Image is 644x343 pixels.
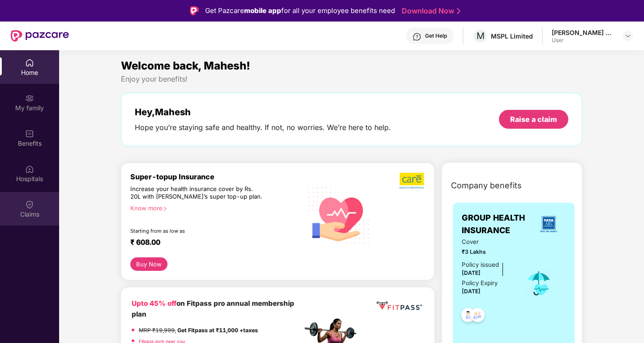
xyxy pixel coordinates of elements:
[130,185,264,201] div: Increase your health insurance cover by Rs. 20L with [PERSON_NAME]’s super top-up plan.
[130,172,302,181] div: Super-topup Insurance
[552,28,614,37] div: [PERSON_NAME] More
[491,32,533,40] div: MSPL Limited
[121,74,583,84] div: Enjoy your benefits!
[177,327,258,334] strong: Get Fitpass at ₹11,000 +taxes
[25,129,34,138] img: svg+xml;base64,PHN2ZyBpZD0iQmVuZWZpdHMiIHhtbG5zPSJodHRwOi8vd3d3LnczLm9yZy8yMDAwL3N2ZyIgd2lkdGg9Ij...
[524,269,554,298] img: icon
[457,6,460,16] img: Stroke
[163,206,167,211] span: right
[462,288,481,295] span: [DATE]
[205,5,395,16] div: Get Pazcare for all your employee benefits need
[425,32,447,39] div: Get Help
[412,32,421,41] img: svg+xml;base64,PHN2ZyBpZD0iSGVscC0zMngzMiIgeG1sbnM9Imh0dHA6Ly93d3cudzMub3JnLzIwMDAvc3ZnIiB3aWR0aD...
[552,37,614,44] div: User
[457,305,479,327] img: svg+xml;base64,PHN2ZyB4bWxucz0iaHR0cDovL3d3dy53My5vcmcvMjAwMC9zdmciIHdpZHRoPSI0OC45NDMiIGhlaWdodD...
[467,305,489,327] img: svg+xml;base64,PHN2ZyB4bWxucz0iaHR0cDovL3d3dy53My5vcmcvMjAwMC9zdmciIHdpZHRoPSI0OC45NDMiIGhlaWdodD...
[537,212,561,236] img: insurerLogo
[451,179,522,192] span: Company benefits
[375,298,424,313] img: fppp.png
[135,123,391,132] div: Hope you’re staying safe and healthy. If not, no worries. We’re here to help.
[25,165,34,174] img: svg+xml;base64,PHN2ZyBpZD0iSG9zcGl0YWxzIiB4bWxucz0iaHR0cDovL3d3dy53My5vcmcvMjAwMC9zdmciIHdpZHRoPS...
[25,200,34,209] img: svg+xml;base64,PHN2ZyBpZD0iQ2xhaW0iIHhtbG5zPSJodHRwOi8vd3d3LnczLm9yZy8yMDAwL3N2ZyIgd2lkdGg9IjIwIi...
[462,260,499,269] div: Policy issued
[510,114,557,124] div: Raise a claim
[11,30,69,42] img: New Pazcare Logo
[130,228,264,234] div: Starting from as low as
[477,30,485,41] span: M
[132,299,176,308] b: Upto 45% off
[132,299,294,318] b: on Fitpass pro annual membership plan
[25,58,34,67] img: svg+xml;base64,PHN2ZyBpZD0iSG9tZSIgeG1sbnM9Imh0dHA6Ly93d3cudzMub3JnLzIwMDAvc3ZnIiB3aWR0aD0iMjAiIG...
[462,247,512,256] span: ₹3 Lakhs
[135,107,391,117] div: Hey, Mahesh
[462,269,481,276] span: [DATE]
[399,172,425,189] img: b5dec4f62d2307b9de63beb79f102df3.png
[121,59,250,72] span: Welcome back, Mahesh!
[462,237,512,247] span: Cover
[302,177,376,252] img: svg+xml;base64,PHN2ZyB4bWxucz0iaHR0cDovL3d3dy53My5vcmcvMjAwMC9zdmciIHhtbG5zOnhsaW5rPSJodHRwOi8vd3...
[462,212,531,237] span: GROUP HEALTH INSURANCE
[25,94,34,103] img: svg+xml;base64,PHN2ZyB3aWR0aD0iMjAiIGhlaWdodD0iMjAiIHZpZXdCb3g9IjAgMCAyMCAyMCIgZmlsbD0ibm9uZSIgeG...
[402,6,458,16] a: Download Now
[130,204,297,211] div: Know more
[139,327,176,334] del: MRP ₹19,999,
[244,6,281,15] strong: mobile app
[190,6,199,15] img: Logo
[130,238,293,248] div: ₹ 608.00
[624,32,631,39] img: svg+xml;base64,PHN2ZyBpZD0iRHJvcGRvd24tMzJ4MzIiIHhtbG5zPSJodHRwOi8vd3d3LnczLm9yZy8yMDAwL3N2ZyIgd2...
[462,278,498,288] div: Policy Expiry
[130,257,167,271] button: Buy Now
